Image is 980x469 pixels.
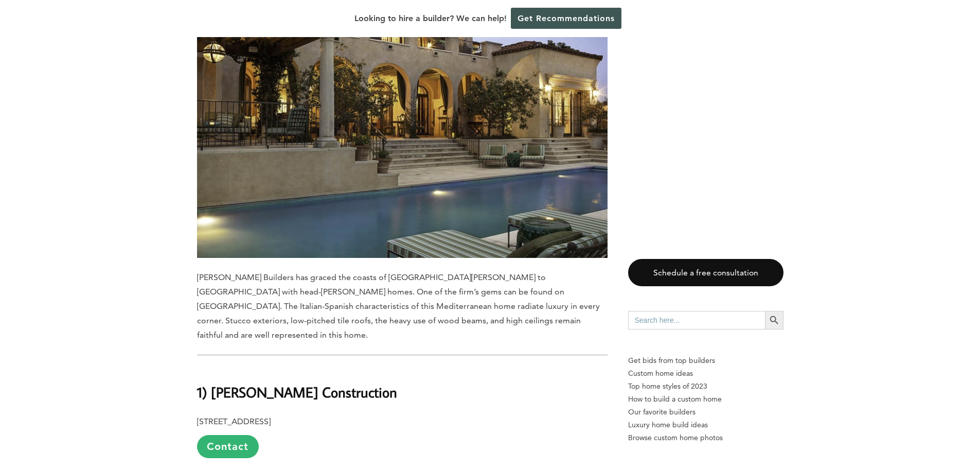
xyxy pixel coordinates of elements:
[628,259,783,286] a: Schedule a free consultation
[769,315,780,326] svg: Search
[628,431,783,444] a: Browse custom home photos
[511,8,621,29] a: Get Recommendations
[628,419,783,431] a: Luxury home build ideas
[628,406,783,419] a: Our favorite builders
[628,354,783,367] p: Get bids from top builders
[197,383,397,401] b: 1) [PERSON_NAME] Construction
[197,435,259,458] a: Contact
[628,393,783,406] a: How to build a custom home
[628,311,765,329] input: Search here...
[197,272,600,340] span: [PERSON_NAME] Builders has graced the coasts of [GEOGRAPHIC_DATA][PERSON_NAME] to [GEOGRAPHIC_DAT...
[929,418,968,457] iframe: Drift Widget Chat Controller
[628,367,783,380] a: Custom home ideas
[197,416,271,426] b: [STREET_ADDRESS]
[628,380,783,393] a: Top home styles of 2023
